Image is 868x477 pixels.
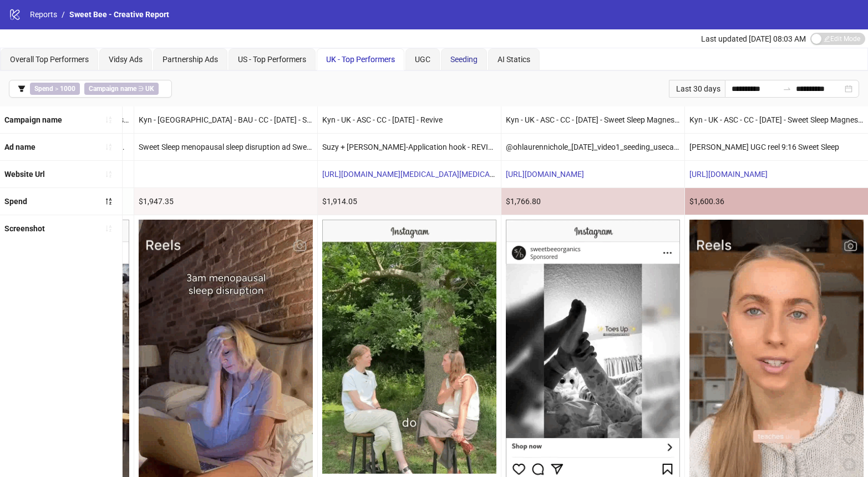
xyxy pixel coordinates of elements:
button: Spend > 1000Campaign name ∋ UK [9,80,172,98]
span: sort-ascending [105,225,113,232]
span: filter [18,85,26,93]
span: sort-descending [105,197,113,205]
span: AI Statics [498,55,530,64]
span: sort-ascending [105,170,113,178]
b: UK [145,85,154,93]
b: Spend [4,197,27,206]
div: $1,914.05 [318,188,501,215]
div: Sweet Sleep menopausal sleep disruption ad Sweet Bee Organics 9:16 Vidsy asset.mp4 - Copy [134,134,317,160]
b: Campaign name [4,115,62,124]
span: US - Top Performers [238,55,306,64]
div: $1,766.80 [501,188,684,215]
span: swap-right [783,84,791,93]
b: Ad name [4,143,35,151]
div: $1,600.36 [685,188,868,215]
div: $1,947.35 [134,188,317,215]
div: Kyn - UK - ASC - CC - [DATE] - Revive [318,106,501,133]
b: Screenshot [4,224,45,233]
span: sort-ascending [105,116,113,124]
div: [PERSON_NAME] UGC reel 9:16 Sweet Sleep [685,134,868,160]
div: Kyn - [GEOGRAPHIC_DATA] - BAU - CC - [DATE] - Sweet Sleep Magnesium Butter - Standard Campaign [134,106,317,133]
span: Last updated [DATE] 08:03 AM [701,34,806,43]
b: Campaign name [89,85,136,93]
span: Partnership Ads [163,55,218,64]
span: UK - Top Performers [326,55,395,64]
div: Kyn - UK - ASC - CC - [DATE] - Sweet Sleep Magnesium Butter - Standard Campaign [685,106,868,133]
div: Kyn - UK - ASC - CC - [DATE] - Sweet Sleep Magnesium Butter [501,106,684,133]
span: sort-ascending [105,143,113,151]
a: Reports [28,8,59,21]
li: / [62,8,65,21]
span: Vidsy Ads [109,55,143,64]
span: Sweet Bee - Creative Report [69,10,169,19]
span: Seeding [450,55,478,64]
b: 1000 [60,85,75,93]
div: Suzy + [PERSON_NAME]-Application hook - REVIVE- 9:16 [318,134,501,160]
div: @ohlaurennichole_[DATE]_video1_seeding_usecase_sweetsleepbutter_sweetbee_1x1_iter0.mp4 [501,134,684,160]
b: Website Url [4,170,45,179]
span: > [30,83,80,95]
a: [URL][DOMAIN_NAME][MEDICAL_DATA][MEDICAL_DATA] [322,170,518,179]
b: Spend [34,85,53,93]
a: [URL][DOMAIN_NAME] [689,170,768,179]
div: Last 30 days [669,80,725,98]
a: [URL][DOMAIN_NAME] [506,170,584,179]
span: Overall Top Performers [10,55,89,64]
span: UGC [415,55,430,64]
img: Screenshot 120230285410870561 [322,220,496,473]
span: ∋ [84,83,159,95]
span: to [783,84,791,93]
